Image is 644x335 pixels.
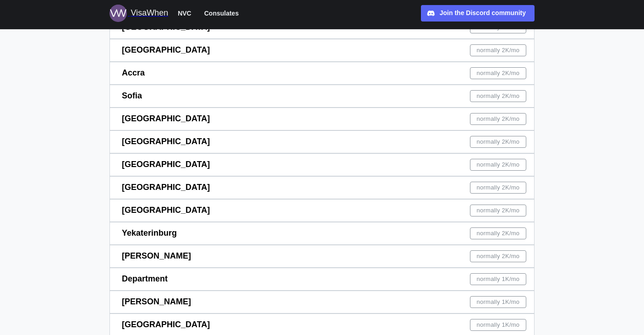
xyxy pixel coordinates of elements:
[477,319,520,330] span: normally 1K /mo
[131,7,168,20] div: VisaWhen
[122,274,168,283] span: Department
[109,5,168,22] a: Logo for VisaWhen VisaWhen
[122,68,145,77] span: Accra
[122,137,210,146] span: [GEOGRAPHIC_DATA]
[109,176,535,199] a: [GEOGRAPHIC_DATA]normally 2K/mo
[477,251,520,262] span: normally 2K /mo
[122,320,210,329] span: [GEOGRAPHIC_DATA]
[174,7,196,19] button: NVC
[109,130,535,153] a: [GEOGRAPHIC_DATA]normally 2K/mo
[109,39,535,62] a: [GEOGRAPHIC_DATA]normally 2K/mo
[440,8,526,18] div: Join the Discord community
[122,160,210,169] span: [GEOGRAPHIC_DATA]
[477,45,520,56] span: normally 2K /mo
[477,228,520,239] span: normally 2K /mo
[122,228,177,238] span: Yekaterinburg
[109,291,535,313] a: [PERSON_NAME]normally 1K/mo
[109,108,535,130] a: [GEOGRAPHIC_DATA]normally 2K/mo
[109,222,535,245] a: Yekaterinburgnormally 2K/mo
[109,268,535,291] a: Departmentnormally 1K/mo
[477,182,520,193] span: normally 2K /mo
[122,251,191,260] span: [PERSON_NAME]
[109,85,535,108] a: Sofianormally 2K/mo
[122,91,142,100] span: Sofia
[477,297,520,308] span: normally 1K /mo
[477,68,520,79] span: normally 2K /mo
[477,136,520,147] span: normally 2K /mo
[109,245,535,268] a: [PERSON_NAME]normally 2K/mo
[122,45,210,54] span: [GEOGRAPHIC_DATA]
[204,8,239,19] span: Consulates
[122,205,210,215] span: [GEOGRAPHIC_DATA]
[122,114,210,123] span: [GEOGRAPHIC_DATA]
[477,91,520,102] span: normally 2K /mo
[122,297,191,306] span: [PERSON_NAME]
[477,113,520,124] span: normally 2K /mo
[109,62,535,85] a: Accranormally 2K/mo
[477,159,520,170] span: normally 2K /mo
[178,8,191,19] span: NVC
[477,205,520,216] span: normally 2K /mo
[109,153,535,176] a: [GEOGRAPHIC_DATA]normally 2K/mo
[109,199,535,222] a: [GEOGRAPHIC_DATA]normally 2K/mo
[421,5,535,22] a: Join the Discord community
[200,7,243,19] button: Consulates
[109,5,127,22] img: Logo for VisaWhen
[477,274,520,285] span: normally 1K /mo
[122,183,210,192] span: [GEOGRAPHIC_DATA]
